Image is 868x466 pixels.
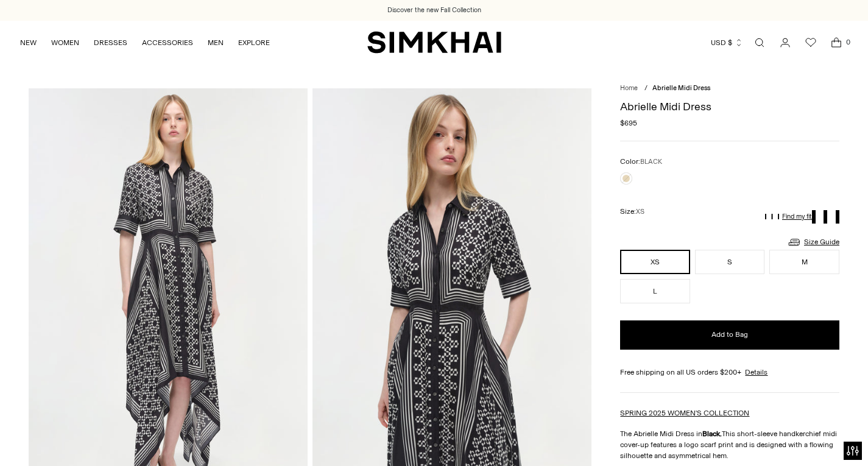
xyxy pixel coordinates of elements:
a: NEW [20,29,37,56]
button: L [620,279,690,303]
div: / [644,83,647,94]
a: WOMEN [51,29,79,56]
label: Size: [620,206,644,217]
button: S [695,250,765,274]
button: USD $ [711,29,743,56]
a: SPRING 2025 WOMEN'S COLLECTION [620,409,749,417]
nav: breadcrumbs [620,83,839,94]
a: EXPLORE [238,29,270,56]
h1: Abrielle Midi Dress [620,101,839,112]
span: XS [636,208,644,216]
a: Home [620,84,638,92]
a: Details [745,367,767,378]
span: Add to Bag [711,330,748,340]
a: ACCESSORIES [142,29,193,56]
span: 0 [842,37,853,48]
span: Abrielle Midi Dress [652,84,710,92]
span: BLACK [640,158,662,166]
p: The Abrielle Midi Dress in This short-sleeve handkerchief midi cover-up features a logo scarf pri... [620,428,839,461]
a: MEN [208,29,224,56]
a: Open cart modal [824,30,849,55]
button: XS [620,250,690,274]
div: Free shipping on all US orders $200+ [620,367,839,378]
a: SIMKHAI [367,30,501,54]
label: Color: [620,156,662,168]
a: Discover the new Fall Collection [387,5,481,15]
span: $695 [620,118,637,129]
strong: Black. [702,429,722,438]
a: Open search modal [747,30,772,55]
a: DRESSES [94,29,127,56]
a: Size Guide [787,235,839,250]
button: M [769,250,839,274]
a: Wishlist [799,30,823,55]
button: Add to Bag [620,320,839,350]
a: Go to the account page [773,30,797,55]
